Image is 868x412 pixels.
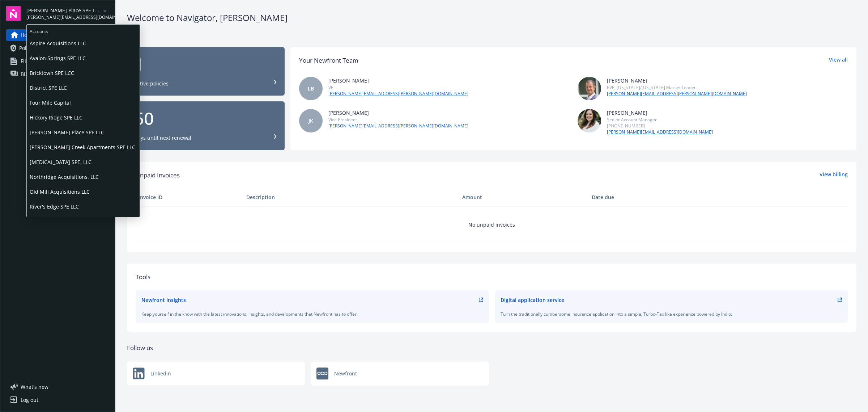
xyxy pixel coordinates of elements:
a: Billing [6,68,109,80]
span: [PERSON_NAME] Place SPE LLC [30,125,137,140]
td: No unpaid invoices [136,206,848,243]
span: JK [309,117,313,125]
button: 50Days until next renewal [127,101,285,150]
th: Amount [459,189,589,206]
span: Aspire Acquisitions LLC [30,36,137,51]
div: Your Newfront Team [299,56,358,65]
span: Home [21,29,35,41]
span: Avalon Springs SPE LLC [30,51,137,66]
span: Riverwalk Apartments LLC [30,214,137,229]
th: Date due [589,189,697,206]
div: [PERSON_NAME] [607,109,713,117]
a: [PERSON_NAME][EMAIL_ADDRESS][DOMAIN_NAME] [607,129,713,135]
div: [PERSON_NAME] [328,109,468,117]
div: Newfront Insights [141,296,186,304]
div: VP [328,84,468,91]
span: Four Mile Capital [30,95,137,110]
th: Invoice ID [136,189,243,206]
span: [PERSON_NAME] Place SPE LLC [26,7,101,14]
a: arrowDropDown [101,7,109,15]
a: View billing [820,171,848,180]
button: [PERSON_NAME] Place SPE LLC[PERSON_NAME][EMAIL_ADDRESS][DOMAIN_NAME]arrowDropDown [26,6,109,21]
a: [PERSON_NAME][EMAIL_ADDRESS][PERSON_NAME][DOMAIN_NAME] [328,91,468,97]
div: Senior Account Manager [607,117,713,123]
a: Home [6,29,109,41]
div: Days until next renewal [134,134,191,142]
span: Policies [19,42,37,54]
span: Unpaid Invoices [136,171,180,180]
img: navigator-logo.svg [6,6,21,21]
img: photo [578,109,601,133]
a: [PERSON_NAME][EMAIL_ADDRESS][PERSON_NAME][DOMAIN_NAME] [607,91,747,97]
div: [PERSON_NAME] [328,77,468,84]
div: EVP, [US_STATE]/[US_STATE] Market Leader [607,84,747,91]
div: 50 [134,110,277,127]
span: Northridge Acquisitions, LLC [30,169,137,184]
a: [PERSON_NAME][EMAIL_ADDRESS][PERSON_NAME][DOMAIN_NAME] [328,123,468,129]
div: Welcome to Navigator , [PERSON_NAME] [127,12,856,24]
button: 1Active policies [127,47,285,96]
div: [PERSON_NAME] [607,77,747,84]
div: [PHONE_NUMBER] [607,123,713,129]
img: photo [578,77,601,100]
div: Turn the traditionally cumbersome insurance application into a simple, Turbo-Tax like experience ... [501,311,842,317]
div: Keep yourself in the know with the latest innovations, insights, and developments that Newfront h... [141,311,483,317]
span: [PERSON_NAME] Creek Apartments SPE LLC [30,140,137,155]
span: [PERSON_NAME][EMAIL_ADDRESS][DOMAIN_NAME] [26,14,101,21]
div: Active policies [134,80,169,87]
span: [MEDICAL_DATA] SPE, LLC [30,155,137,169]
a: Files [6,55,109,67]
div: Tools [136,272,848,282]
span: District SPE LLC [30,80,137,95]
th: Description [243,189,459,206]
a: Policies [6,42,109,54]
div: Vice President [328,117,468,123]
span: Accounts [27,25,140,36]
span: Files [21,55,31,67]
span: Old Mill Acquisitions LLC [30,184,137,199]
span: River's Edge SPE LLC [30,199,137,214]
span: Billing [21,68,36,80]
div: Digital application service [501,296,564,304]
div: 1 [134,55,277,73]
span: Hickory Ridge SPE LLC [30,110,137,125]
span: Bricktown SPE LCC [30,66,137,80]
span: LB [308,85,314,92]
a: View all [829,56,848,65]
